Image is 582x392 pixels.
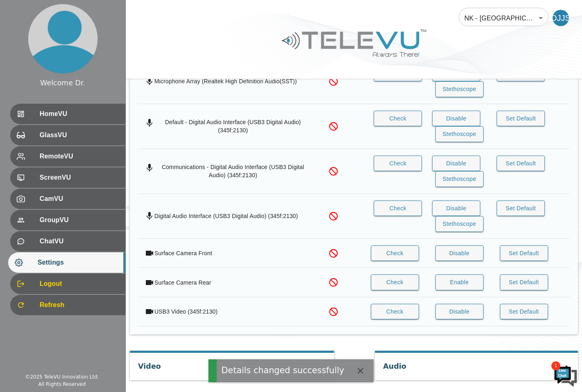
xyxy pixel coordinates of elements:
button: Check [374,200,422,216]
div: ScreenVU [10,167,125,188]
div: HomeVU [10,104,125,124]
div: CamVU [10,189,125,209]
button: Check [371,274,419,290]
button: Set Default [500,274,548,290]
button: Check [371,245,419,261]
button: Check [374,111,422,127]
button: Enable [435,274,484,290]
div: Surface Camera Front [154,248,212,258]
img: Chat Widget [553,363,578,388]
table: simple table [138,36,570,327]
button: Set Default [497,156,545,171]
button: Disable [432,111,480,127]
button: Stethoscope [435,216,484,232]
div: It's been a pleasure chatting with you [DATE]. Please take a moment to drop us your feedback and ... [7,76,153,111]
a: click here. [91,229,118,237]
div: DJJS [553,10,569,26]
button: Disable [435,304,484,320]
button: Check [374,156,422,171]
button: Stethoscope [435,81,484,97]
button: Disable [435,245,484,261]
div: Video [138,353,161,376]
div: Please rate this support session as Sad/Neutral/Happy [15,205,145,223]
div: Settings [8,252,125,273]
div: GroupVU [10,210,125,230]
span: Happy [96,187,109,200]
button: Stethoscope [435,126,484,142]
div: iSee Bot [55,37,149,49]
div: Navigation go back [9,42,21,54]
div: NK - [GEOGRAPHIC_DATA] - [PERSON_NAME] [459,7,549,29]
button: Stethoscope [435,171,484,187]
a: Email this transcript [48,248,112,256]
div: GlassVU [10,125,125,145]
div: Communications - Digital Audio Interface (USB3 Digital Audio) (345f:2130) [154,163,312,179]
em: 1 [551,361,560,370]
img: profile.png [28,4,98,73]
div: Logout [10,274,125,294]
button: Disable [432,200,480,216]
button: Set Default [497,200,545,216]
button: Set Default [500,304,548,320]
div: Minimize live chat window [134,4,154,24]
div: Share your rating & feedback [15,174,145,183]
div: Refresh [10,295,125,315]
span: Settings [38,258,119,267]
span: CamVU [40,194,119,204]
span: HomeVU [40,109,119,119]
span: GlassVU [40,130,119,140]
span: Neutral [74,187,86,200]
button: Set Default [500,245,548,261]
span: RemoteVU [40,151,119,161]
button: Disable [432,156,480,171]
div: Welcome Dr. [40,78,85,88]
div: Digital Audio Interface (USB3 Digital Audio) (345f:2130) [154,211,298,221]
div: 7:33 AM [11,105,137,138]
div: iSee Bot has ended this chat session 7:33 AM [18,146,141,161]
div: Your chat session has ended. If you wish to continue the chat, [18,219,141,258]
div: RemoteVU [10,146,125,167]
img: Logo [281,26,428,60]
div: Details changed successfully [221,364,344,377]
div: ChatVU [10,231,125,252]
div: Default - Digital Audio Interface (USB3 Digital Audio) (345f:2130) [154,118,312,134]
button: Check [371,304,419,320]
span: Sad [51,187,63,200]
div: Audio [383,353,406,376]
span: Refresh [40,300,119,310]
div: Microphone Array (Realtek High Definition Audio(SST)) [154,76,297,86]
div: © 2025 TeleVU Innovation Ltd. [25,373,99,381]
button: Set Default [497,111,545,127]
div: All Rights Reserved [38,381,86,388]
span: Logout [40,279,119,289]
div: USB3 Video (345f:2130) [154,307,218,316]
em: Close [143,165,152,174]
span: Thank you for contacting us. Please feel free to reach out to us for any assistance. [16,108,132,135]
span: ScreenVU [40,173,119,183]
div: Surface Camera Rear [154,278,211,287]
div: Let DELA Help you. [55,49,149,59]
span: GroupVU [40,215,119,225]
span: ChatVU [40,236,119,246]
